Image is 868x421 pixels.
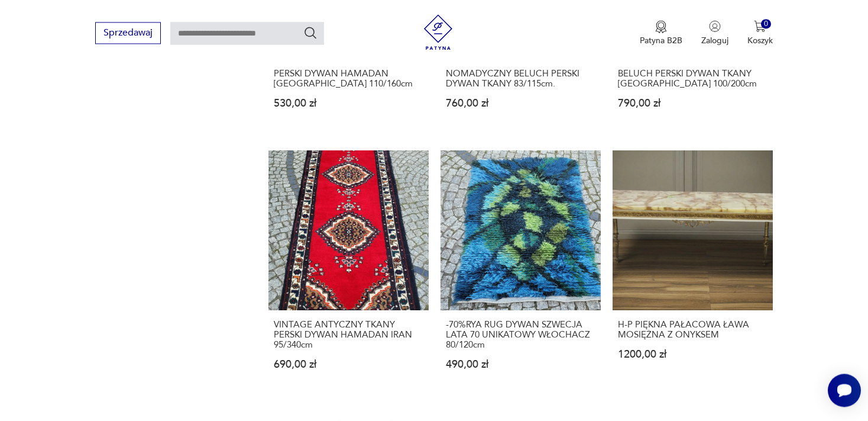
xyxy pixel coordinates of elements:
button: Sprzedawaj [95,22,161,44]
p: 490,00 zł [446,359,595,369]
p: 760,00 zł [446,98,595,108]
img: Ikona medalu [655,20,667,33]
h3: -70% STARY NOMADYCZNY BELUCH PERSKI DYWAN TKANY [GEOGRAPHIC_DATA] 100/200cm [618,59,767,89]
iframe: Smartsupp widget button [828,374,861,407]
button: Patyna B2B [640,20,682,46]
a: Ikona medaluPatyna B2B [640,20,682,46]
button: Zaloguj [701,20,728,46]
a: -70%RYA RUG DYWAN SZWECJA LATA 70 UNIKATOWY WŁOCHACZ 80/120cm-70%RYA RUG DYWAN SZWECJA LATA 70 UN... [441,150,601,393]
button: Szukaj [303,25,318,40]
h3: -70%RYA RUG DYWAN SZWECJA LATA 70 UNIKATOWY WŁOCHACZ 80/120cm [446,320,595,350]
button: 0Koszyk [747,20,773,46]
a: H-P PIĘKNA PAŁACOWA ŁAWA MOSIĘŻNA Z ONYKSEMH-P PIĘKNA PAŁACOWA ŁAWA MOSIĘŻNA Z ONYKSEM1200,00 zł [613,150,773,393]
p: Zaloguj [701,35,728,46]
p: 690,00 zł [274,359,423,369]
p: 790,00 zł [618,98,767,108]
a: VINTAGE ANTYCZNY TKANY PERSKI DYWAN HAMADAN IRAN 95/340cmVINTAGE ANTYCZNY TKANY PERSKI DYWAN HAMA... [268,150,429,393]
h3: -70% VINTAGE ANTYCZNY TKANY PERSKI DYWAN HAMADAN [GEOGRAPHIC_DATA] 110/160cm [274,59,423,89]
p: 1200,00 zł [618,349,767,359]
p: 530,00 zł [274,98,423,108]
p: Koszyk [747,35,773,46]
img: Patyna - sklep z meblami i dekoracjami vintage [420,14,456,50]
h3: VINTAGE ANTYCZNY TKANY PERSKI DYWAN HAMADAN IRAN 95/340cm [274,320,423,350]
h3: H-P PIĘKNA PAŁACOWA ŁAWA MOSIĘŻNA Z ONYKSEM [618,320,767,340]
img: Ikona koszyka [754,20,766,32]
div: 0 [761,19,771,29]
h3: -70% ANTYCZNY VINTAGE NOMADYCZNY BELUCH PERSKI DYWAN TKANY 83/115cm. [446,59,595,89]
a: Sprzedawaj [95,30,161,38]
p: Patyna B2B [640,35,682,46]
img: Ikonka użytkownika [709,20,721,32]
